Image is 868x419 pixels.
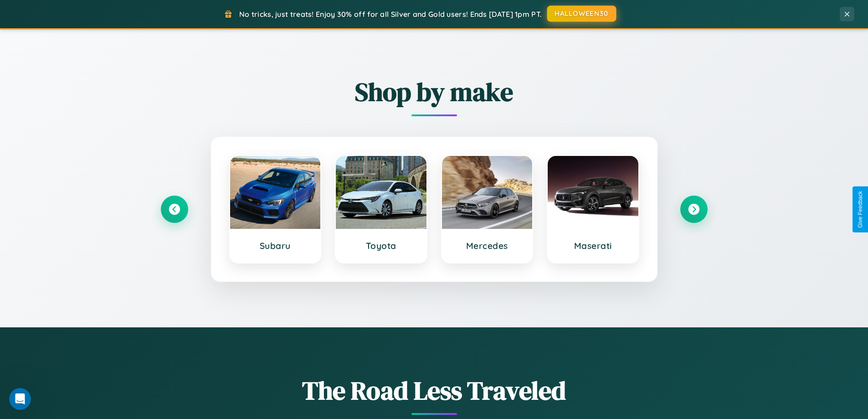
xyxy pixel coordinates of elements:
span: No tricks, just treats! Enjoy 30% off for all Silver and Gold users! Ends [DATE] 1pm PT. [239,10,542,19]
h3: Mercedes [451,240,524,251]
h2: Shop by make [161,74,708,109]
h3: Maserati [557,240,629,251]
div: Give Feedback [857,191,863,228]
button: HALLOWEEN30 [547,5,616,22]
h3: Subaru [239,240,312,251]
iframe: Intercom live chat [9,388,31,410]
h1: The Road Less Traveled [161,373,708,408]
h3: Toyota [345,240,417,251]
